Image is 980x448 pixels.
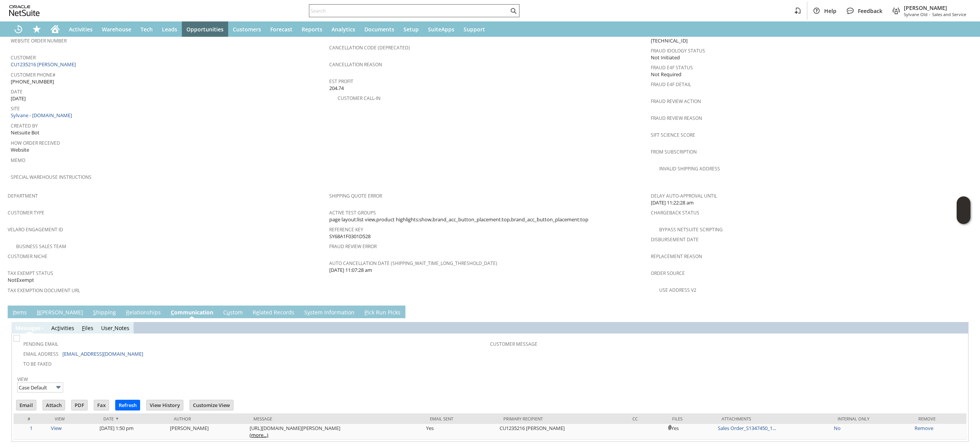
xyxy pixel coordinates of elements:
[329,209,376,216] a: Active Test Groups
[11,54,36,61] a: Customer
[14,25,23,34] svg: Recent Records
[364,26,394,33] span: Documents
[72,400,87,410] input: PDF
[722,416,826,422] div: Attachments
[64,21,97,37] a: Activities
[116,400,140,410] input: Refresh
[256,309,259,316] span: e
[82,324,85,332] span: F
[309,6,509,15] input: Search
[11,38,67,44] a: Website Order Number
[8,253,47,260] a: Customer Niche
[228,21,266,37] a: Customers
[11,140,60,146] a: How Order Received
[35,309,85,317] a: B[PERSON_NAME]
[147,400,183,410] input: View History
[297,21,327,37] a: Reports
[651,64,693,71] a: Fraud E4F Status
[932,11,966,17] span: Sales and Service
[302,309,356,317] a: System Information
[11,123,38,129] a: Created By
[672,416,710,422] div: Files
[632,416,661,422] div: Cc
[329,85,344,92] span: 204.74
[17,383,63,392] input: Case Default
[94,400,109,410] input: Fax
[651,270,685,276] a: Order Source
[140,26,153,33] span: Tech
[51,324,74,332] a: Activities
[62,350,143,357] a: [EMAIL_ADDRESS][DOMAIN_NAME]
[651,253,702,260] a: Replacement reason
[8,270,53,276] a: Tax Exempt Status
[915,425,933,432] a: Remove
[423,21,459,37] a: SuiteApps
[11,72,56,78] a: Customer Phone#
[11,95,26,102] span: [DATE]
[329,243,377,250] a: Fraud Review Error
[302,26,322,33] span: Reports
[338,95,381,101] a: Customer Call-in
[248,424,424,440] td: [URL][DOMAIN_NAME][PERSON_NAME]
[329,193,382,199] a: Shipping Quote Error
[32,324,35,332] span: g
[651,81,691,88] a: Fraud E4F Detail
[651,37,688,44] span: [TECHNICAL_ID]
[190,400,233,410] input: Customize View
[332,26,355,33] span: Analytics
[929,11,931,17] span: -
[490,341,537,347] a: Customer Message
[360,21,399,37] a: Documents
[957,211,970,224] span: Oracle Guided Learning Widget. To move around, please hold and drag
[98,424,168,440] td: [DATE] 1:50 pm
[8,276,34,284] span: NotExempt
[17,376,28,383] a: View
[11,129,39,136] span: Netsuite Bot
[270,26,292,33] span: Forecast
[16,400,36,410] input: Email
[253,416,418,422] div: Message
[651,71,681,78] span: Not Required
[651,209,699,216] a: Chargeback Status
[43,400,65,410] input: Attach
[858,7,882,15] span: Feedback
[227,309,230,316] span: u
[51,425,62,432] a: View
[11,157,25,164] a: Memo
[11,78,54,85] span: [PHONE_NUMBER]
[329,267,372,274] span: [DATE] 11:07:28 am
[55,416,92,422] div: View
[659,165,720,172] a: Invalid Shipping Address
[9,21,28,37] a: Recent Records
[11,309,29,317] a: Items
[124,309,163,317] a: Relationships
[957,196,970,224] iframe: Click here to launch Oracle Guided Learning Help Panel
[430,416,492,422] div: Email Sent
[424,424,498,440] td: Yes
[651,149,697,155] a: From Subscription
[102,26,131,33] span: Warehouse
[459,21,490,37] a: Support
[651,98,701,105] a: Fraud Review Action
[329,260,497,267] a: Auto Cancellation Date (shipping_wait_time_long_threshold_date)
[403,26,419,33] span: Setup
[23,351,59,357] a: Email Address
[329,216,588,223] span: page layout:list view,product highlights:show,brand_acc_button_placement:top,brand_acc_button_pla...
[162,26,177,33] span: Leads
[498,424,626,440] td: CU1235216 [PERSON_NAME]
[959,307,968,316] a: Unrolled view on
[54,383,63,392] img: More Options
[364,309,367,316] span: P
[651,132,695,138] a: Sift Science Score
[136,21,157,37] a: Tech
[329,226,363,233] a: Reference Key
[918,416,960,422] div: Remove
[464,26,485,33] span: Support
[329,233,371,240] span: SY68A1F0301D528
[307,309,310,316] span: y
[11,112,74,119] a: Sylvane - [DOMAIN_NAME]
[11,88,23,95] a: Date
[97,21,136,37] a: Warehouse
[23,361,52,367] a: To Be Faxed
[69,26,93,33] span: Activities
